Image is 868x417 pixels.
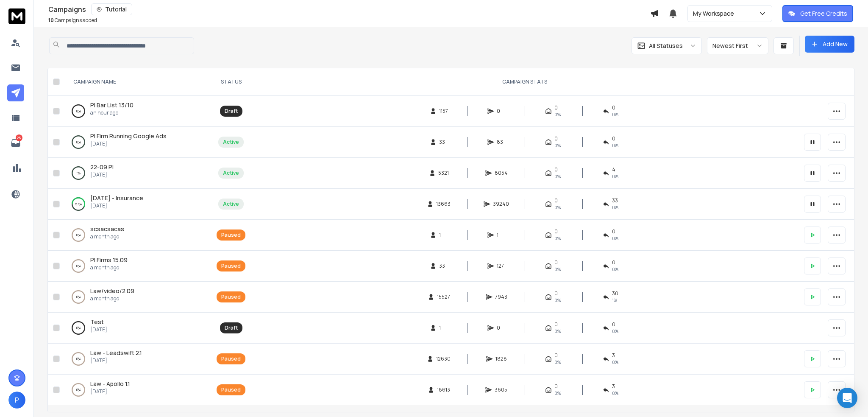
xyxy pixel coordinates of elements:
p: Get Free Credits [800,9,847,18]
p: 57 % [75,200,82,208]
span: 0 [554,135,558,142]
p: [DATE] [90,202,143,209]
span: 0 [554,104,558,111]
span: 1 % [612,297,617,304]
span: 10 [48,17,54,24]
span: 33 [612,197,618,204]
span: 15527 [437,294,450,300]
span: 0 % [612,266,618,273]
span: 0 % [612,390,618,397]
span: 0% [554,235,561,242]
p: [DATE] [90,140,167,147]
a: PI Firm Running Google Ads [90,132,167,140]
td: 0%scsacsacasa month ago [63,220,211,251]
span: 0 % [612,173,618,180]
p: [DATE] [90,388,130,395]
span: 127 [497,263,505,269]
span: 0% [554,142,561,149]
div: Paused [221,263,241,269]
p: Campaigns added [48,17,97,24]
span: 39240 [493,201,509,207]
span: 1 [439,325,448,331]
div: Active [223,170,239,176]
span: 0% [612,111,618,118]
span: 1 [497,232,505,238]
span: 0 [612,104,615,111]
span: 0 [554,321,558,328]
button: Add New [805,36,854,53]
div: Open Intercom Messenger [837,388,857,408]
span: 0 [554,290,558,297]
p: 0 % [76,386,81,394]
p: 0 % [76,355,81,363]
span: 1 [439,232,448,238]
p: a month ago [90,233,124,240]
span: Law - Leadswift 2.1 [90,349,142,357]
span: 0 % [612,204,618,211]
p: My Workspace [693,9,737,18]
span: 3 [612,352,615,359]
p: 0 % [76,107,81,115]
td: 0%Law - Apollo 1.1[DATE] [63,375,211,406]
span: 0 [554,352,558,359]
a: Law - Leadswift 2.1 [90,349,142,357]
span: 0 [554,259,558,266]
span: 8054 [495,170,508,176]
span: 0% [554,111,561,118]
span: 0% [554,173,561,180]
p: a month ago [90,264,128,271]
span: 0 [612,228,615,235]
p: All Statuses [649,42,683,50]
a: scsacsacas [90,225,124,233]
span: 0 [554,166,558,173]
p: 0 % [76,231,81,239]
span: 0 [497,108,505,115]
span: Law/video/2.09 [90,287,134,295]
span: 0 [497,325,505,331]
div: Draft [225,325,238,331]
p: 0 % [76,293,81,301]
p: 0 % [76,324,81,332]
span: 33 [439,139,448,146]
div: Campaigns [48,3,650,15]
div: Paused [221,355,241,362]
td: 0%PI Firm Running Google Ads[DATE] [63,127,211,158]
span: 0% [612,328,618,335]
span: 22-09 PI [90,163,114,171]
span: PI Firms 15.09 [90,256,128,264]
button: P [8,392,25,409]
p: [DATE] [90,171,114,178]
span: 0 [554,383,558,390]
span: 30 [612,290,618,297]
div: Draft [225,108,238,115]
span: 7943 [495,294,507,300]
p: 1 % [76,169,81,177]
span: 0% [554,204,561,211]
div: Paused [221,386,241,393]
span: 13663 [436,201,451,207]
span: 3605 [495,386,507,393]
span: 0 [554,197,558,204]
button: Tutorial [91,3,132,15]
span: 0% [554,359,561,366]
a: Test [90,318,104,326]
a: Law - Apollo 1.1 [90,380,130,388]
td: 1%22-09 PI[DATE] [63,158,211,189]
p: a month ago [90,295,134,302]
span: 0 [554,228,558,235]
span: 1828 [495,355,507,362]
span: 5321 [438,170,449,176]
span: 0 [612,135,615,142]
span: 0 % [612,142,618,149]
span: 18613 [437,386,450,393]
span: 0 % [612,235,618,242]
a: 25 [7,134,24,151]
button: Get Free Credits [782,5,853,22]
span: Test [90,318,104,326]
div: Active [223,139,239,146]
span: 0% [554,297,561,304]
